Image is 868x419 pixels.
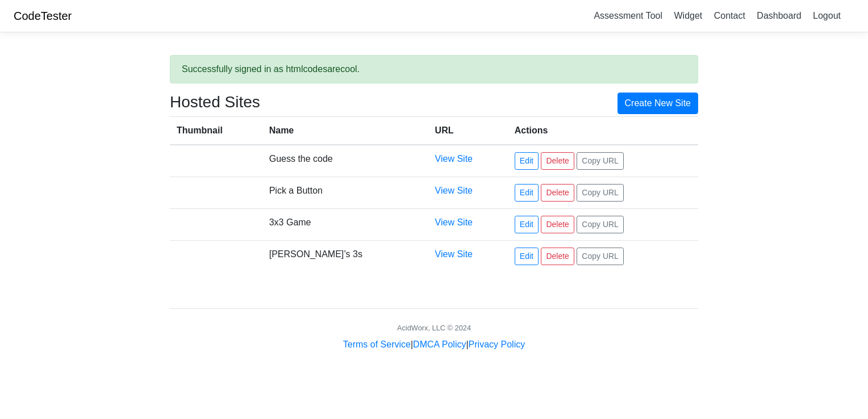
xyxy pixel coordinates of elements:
[170,93,260,112] h3: Hosted Sites
[343,340,411,349] a: Terms of Service
[541,184,574,202] a: Delete
[435,154,473,164] a: View Site
[577,216,624,233] button: Copy URL
[14,10,72,22] a: CodeTester
[515,248,539,265] a: Edit
[262,177,428,208] td: Pick a Button
[170,116,262,145] th: Thumbnail
[170,55,698,83] div: Successfully signed in as htmlcodesarecool.
[710,6,750,25] a: Contact
[262,208,428,240] td: 3x3 Game
[515,216,539,233] a: Edit
[541,248,574,265] a: Delete
[262,116,428,145] th: Name
[515,152,539,170] a: Edit
[808,6,845,25] a: Logout
[262,145,428,177] td: Guess the code
[397,322,471,333] div: AcidWorx, LLC © 2024
[435,186,473,195] a: View Site
[541,152,574,170] a: Delete
[589,6,667,25] a: Assessment Tool
[752,6,806,25] a: Dashboard
[617,93,699,114] a: Create New Site
[435,249,473,259] a: View Site
[541,216,574,233] a: Delete
[343,338,525,351] div: | |
[577,184,624,202] button: Copy URL
[508,116,698,145] th: Actions
[669,6,707,25] a: Widget
[515,184,539,202] a: Edit
[262,240,428,272] td: [PERSON_NAME]’s 3s
[428,116,508,145] th: URL
[577,152,624,170] button: Copy URL
[577,248,624,265] button: Copy URL
[413,340,466,349] a: DMCA Policy
[435,217,473,227] a: View Site
[469,340,525,349] a: Privacy Policy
